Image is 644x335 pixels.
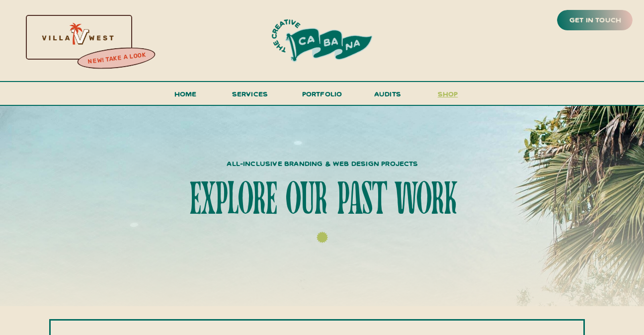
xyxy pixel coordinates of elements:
[76,49,158,69] a: new! take a look
[232,89,268,98] span: services
[424,87,472,105] a: shop
[170,87,201,106] a: Home
[229,87,271,106] a: services
[188,157,457,167] p: all-inclusive branding & web design projects
[299,87,345,106] a: portfolio
[150,178,494,223] h1: explore our past work
[373,87,402,105] a: audits
[567,13,623,27] a: get in touch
